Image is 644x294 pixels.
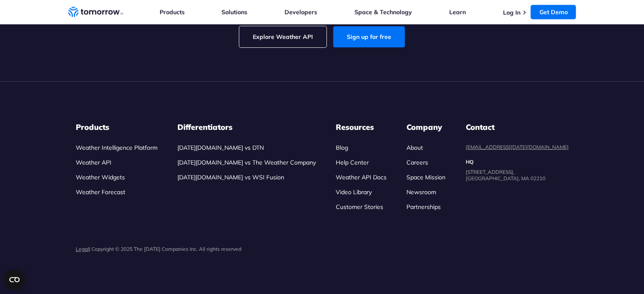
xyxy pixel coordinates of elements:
[466,169,569,181] dd: [STREET_ADDRESS], [GEOGRAPHIC_DATA], MA 02210
[559,246,569,255] img: Instagram
[406,203,441,211] a: Partnerships
[177,173,284,181] a: [DATE][DOMAIN_NAME] vs WSI Fusion
[160,8,185,16] a: Products
[177,144,264,151] a: [DATE][DOMAIN_NAME] vs DTN
[336,173,387,181] a: Weather API Docs
[76,159,111,166] a: Weather API
[4,269,25,290] button: Open CMP widget
[76,246,241,252] p: | Copyright © 2025 The [DATE] Companies Inc. All rights reserved
[336,144,348,151] a: Blog
[336,159,369,166] a: Help Center
[177,159,316,166] a: [DATE][DOMAIN_NAME] vs The Weather Company
[76,122,158,132] h3: Products
[406,173,445,181] a: Space Mission
[466,122,569,181] dl: contact details
[177,122,316,132] h3: Differentiators
[76,246,89,252] a: Legal
[285,8,317,16] a: Developers
[76,144,158,151] a: Weather Intelligence Platform
[466,186,491,201] img: usa flag
[466,159,569,165] dt: HQ
[531,5,576,19] a: Get Demo
[406,159,428,166] a: Careers
[466,122,569,132] dt: Contact
[406,144,423,151] a: About
[76,188,125,196] a: Weather Forecast
[354,8,412,16] a: Space & Technology
[336,188,372,196] a: Video Library
[76,173,125,181] a: Weather Widgets
[466,144,569,150] a: [EMAIL_ADDRESS][DATE][DOMAIN_NAME]
[336,122,387,132] h3: Resources
[336,203,383,211] a: Customer Stories
[477,246,486,255] img: Linkedin
[504,246,514,255] img: Twitter
[503,9,520,16] a: Log In
[406,188,436,196] a: Newsroom
[239,26,326,47] a: Explore Weather API
[333,26,405,47] a: Sign up for free
[406,122,445,132] h3: Company
[68,6,123,19] a: Home link
[221,8,247,16] a: Solutions
[532,246,541,255] img: Facebook
[449,8,466,16] a: Learn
